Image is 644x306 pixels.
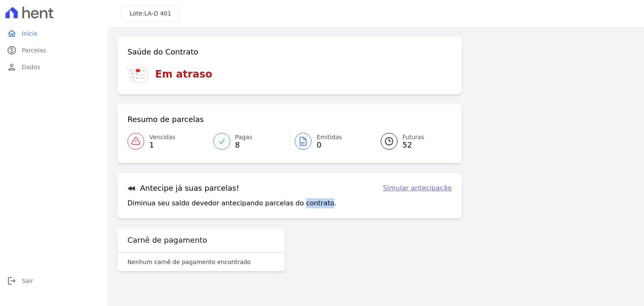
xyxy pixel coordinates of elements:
[208,130,290,153] a: Pagas 8
[127,183,239,193] h3: Antecipe já suas parcelas!
[290,130,371,153] a: Emitidas 0
[22,277,33,285] span: Sair
[22,63,40,71] span: Dados
[130,9,171,18] h3: Lote:
[235,133,252,142] span: Pagas
[371,130,452,153] a: Futuras 52
[3,25,104,42] a: homeInício
[3,42,104,59] a: paidParcelas
[402,142,424,148] span: 52
[7,45,17,55] i: paid
[127,130,208,153] a: Vencidas 1
[22,46,46,54] span: Parcelas
[144,10,171,17] span: LA-D 401
[155,67,212,82] h3: Em atraso
[383,183,452,193] a: Simular antecipação
[127,258,251,266] p: Nenhum carnê de pagamento encontrado
[7,29,17,39] i: home
[235,142,252,148] span: 8
[317,142,342,148] span: 0
[22,29,37,38] span: Início
[127,114,204,124] h3: Resumo de parcelas
[3,59,104,75] a: personDados
[7,276,17,286] i: logout
[127,198,336,208] p: Diminua seu saldo devedor antecipando parcelas do contrato.
[127,47,198,57] h3: Saúde do Contrato
[127,235,207,245] h3: Carnê de pagamento
[317,133,342,142] span: Emitidas
[149,142,175,148] span: 1
[3,272,104,289] a: logoutSair
[402,133,424,142] span: Futuras
[149,133,175,142] span: Vencidas
[7,62,17,72] i: person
